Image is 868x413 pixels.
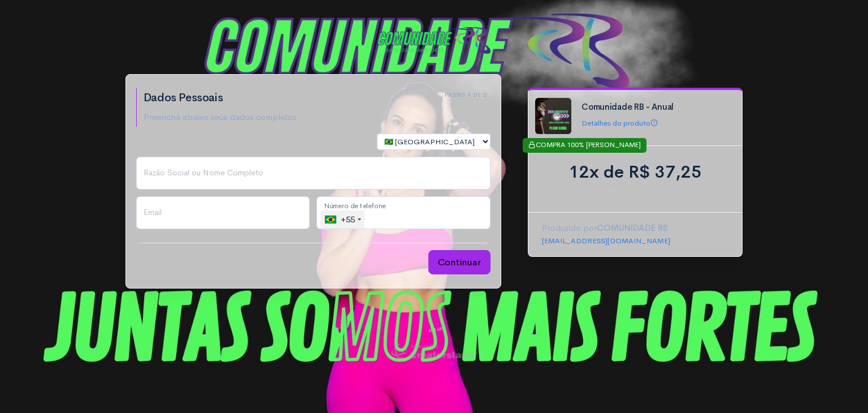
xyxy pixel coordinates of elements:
div: 12x de R$ 37,25 [542,160,728,185]
span: ou R$ 447,00 à vista [542,185,728,199]
p: Produzido por [542,222,728,235]
a: [EMAIL_ADDRESS][DOMAIN_NAME] [542,236,670,246]
h4: Comunidade RB - Anual [581,102,732,112]
button: Continuar [428,250,491,275]
p: Preencha abaixo seus dados completos [144,111,297,124]
img: agora%20(200%20x%20200%20px).jpg [535,98,571,134]
div: COMPRA 100% [PERSON_NAME] [523,138,646,153]
h6: Passo 1 de 2 [445,92,487,98]
input: Nome Completo [136,157,491,190]
a: Detalhes do produto [581,118,658,128]
img: powered-by-creatorsland-e1a4e4bebae488dff9c9a81466bc3db6f0b7cf8c8deafde3238028c30cb33651.png [391,343,476,359]
h2: Dados Pessoais [144,92,297,104]
div: Brazil (Brasil): +55 [320,210,364,229]
input: Email [136,196,310,229]
img: COMUNIDADE RB [377,27,491,54]
strong: COMUNIDADE RB [597,222,668,233]
div: +55 [325,210,364,229]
